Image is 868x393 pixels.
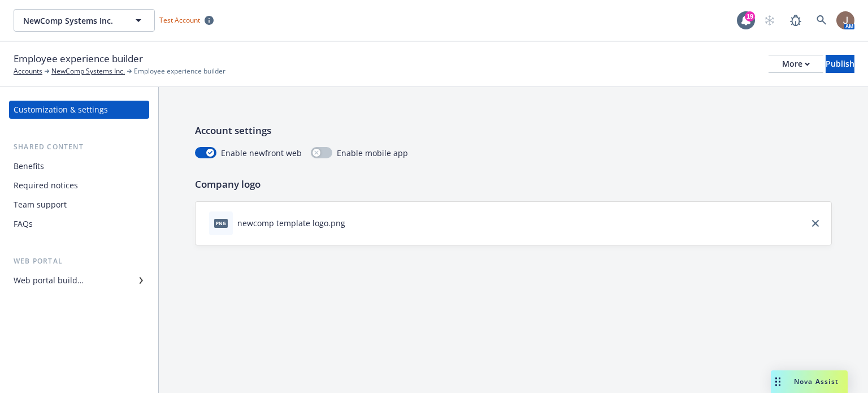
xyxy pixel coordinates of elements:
[9,256,149,267] div: Web portal
[769,55,823,73] button: More
[836,11,854,29] img: photo
[782,55,810,72] div: More
[826,55,854,73] button: Publish
[9,271,149,290] a: Web portal builder
[826,55,854,72] div: Publish
[237,217,345,229] div: newcomp template logo.png
[350,217,359,229] button: download file
[14,101,108,119] div: Customization & settings
[214,219,228,227] span: png
[195,123,832,138] p: Account settings
[14,176,78,195] div: Required notices
[9,215,149,233] a: FAQs
[134,66,225,76] span: Employee experience builder
[14,51,143,66] span: Employee experience builder
[771,370,848,393] button: Nova Assist
[155,14,218,26] span: Test Account
[9,101,149,119] a: Customization & settings
[221,147,302,159] span: Enable newfront web
[809,217,822,230] a: close
[9,157,149,175] a: Benefits
[758,9,781,32] a: Start snowing
[14,215,33,233] div: FAQs
[51,66,125,76] a: NewComp Systems Inc.
[9,176,149,195] a: Required notices
[159,15,200,25] span: Test Account
[337,147,408,159] span: Enable mobile app
[745,11,755,21] div: 19
[14,271,84,290] div: Web portal builder
[784,9,807,32] a: Report a Bug
[810,9,833,32] a: Search
[771,370,785,393] div: Drag to move
[9,196,149,214] a: Team support
[23,15,121,27] span: NewComp Systems Inc.
[14,196,67,214] div: Team support
[794,377,839,386] span: Nova Assist
[9,141,149,153] div: Shared content
[14,157,44,175] div: Benefits
[195,177,832,192] p: Company logo
[14,66,42,76] a: Accounts
[14,9,155,32] button: NewComp Systems Inc.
